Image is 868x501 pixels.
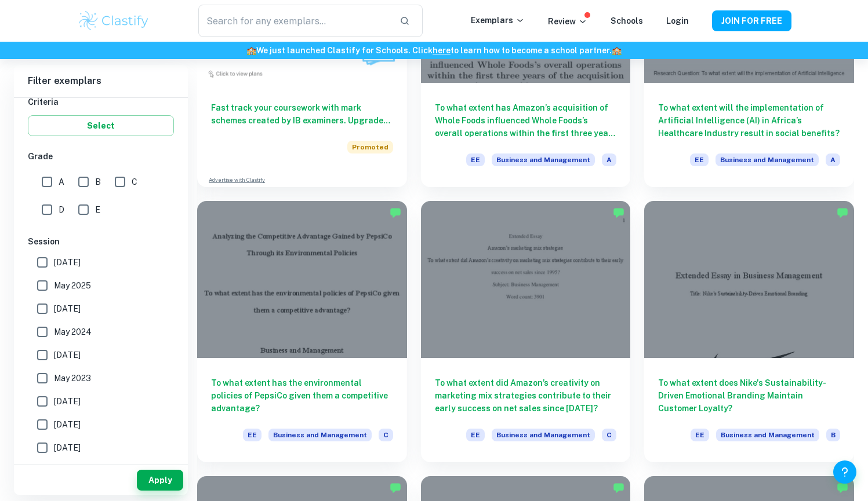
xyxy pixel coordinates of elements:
img: Marked [837,207,848,218]
span: [DATE] [54,302,81,315]
span: Business and Management [492,153,595,166]
span: EE [243,429,262,441]
h6: Filter exemplars [14,65,188,97]
img: Clastify logo [77,9,151,32]
img: Marked [390,482,401,493]
a: To what extent does Nike's Sustainability-Driven Emotional Branding Maintain Customer Loyalty?EEB... [644,201,854,462]
h6: To what extent has Amazon’s acquisition of Whole Foods influenced Whole Foods’s overall operation... [435,101,617,140]
span: May 2025 [54,279,91,292]
span: D [59,203,64,216]
span: B [826,429,840,441]
span: B [95,175,101,188]
span: May 2023 [54,372,91,385]
a: here [433,46,451,55]
span: A [826,153,840,166]
span: [DATE] [54,349,81,361]
a: To what extent did Amazon’s creativity on marketing mix strategies contribute to their early succ... [421,201,631,462]
p: Exemplars [471,14,525,27]
a: Advertise with Clastify [209,176,265,184]
span: EE [466,429,485,441]
h6: Grade [28,150,174,163]
h6: Session [28,235,174,248]
span: Promoted [347,141,393,153]
span: A [59,175,64,188]
span: [DATE] [54,441,81,454]
span: EE [690,153,709,166]
button: JOIN FOR FREE [712,10,791,31]
button: Help and Feedback [833,460,856,484]
h6: To what extent will the implementation of Artificial Intelligence (AI) in Africa’s Healthcare Ind... [658,101,840,140]
h6: To what extent does Nike's Sustainability-Driven Emotional Branding Maintain Customer Loyalty? [658,376,840,415]
span: May 2024 [54,326,92,338]
img: Marked [837,482,848,493]
span: Business and Management [716,153,819,166]
span: [DATE] [54,256,81,269]
button: Select [28,115,174,136]
img: Marked [390,207,401,218]
p: Review [548,15,587,28]
a: Schools [611,16,643,25]
span: EE [466,153,485,166]
span: E [95,203,100,216]
img: Marked [613,482,624,493]
span: 🏫 [246,46,256,55]
span: C [602,429,616,441]
span: Business and Management [268,429,372,441]
span: Business and Management [716,429,819,441]
span: 🏫 [612,46,622,55]
a: To what extent has the environmental policies of PepsiCo given them a competitive advantage?EEBus... [197,201,407,462]
h6: Criteria [28,96,174,108]
h6: Fast track your coursework with mark schemes created by IB examiners. Upgrade now [211,101,393,127]
h6: To what extent did Amazon’s creativity on marketing mix strategies contribute to their early succ... [435,376,617,415]
span: [DATE] [54,395,81,408]
a: Login [666,16,689,25]
button: Apply [137,470,183,491]
span: A [602,153,616,166]
h6: To what extent has the environmental policies of PepsiCo given them a competitive advantage? [211,376,393,415]
span: Business and Management [492,429,595,441]
span: C [132,175,137,188]
h6: We just launched Clastify for Schools. Click to learn how to become a school partner. [2,44,866,57]
span: C [379,429,393,441]
img: Marked [613,207,624,218]
span: EE [691,429,709,441]
span: [DATE] [54,418,81,431]
input: Search for any exemplars... [198,5,390,37]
